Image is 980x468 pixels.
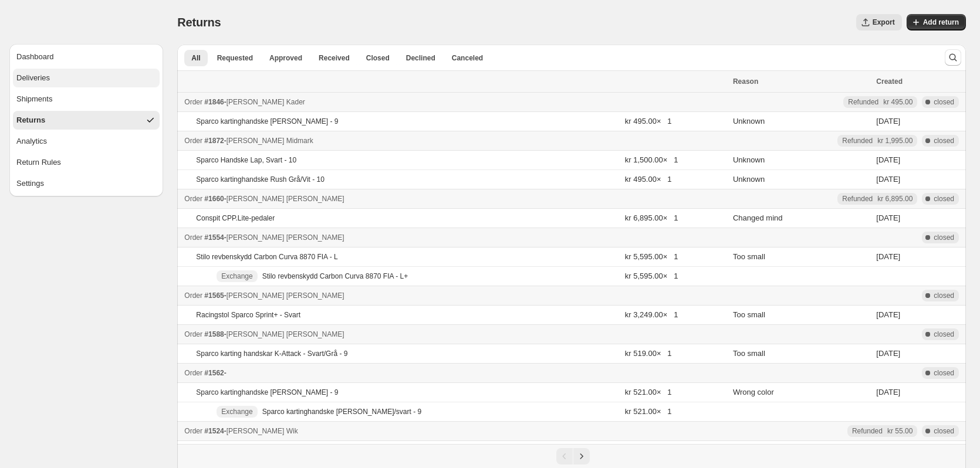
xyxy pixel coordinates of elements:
[729,170,873,189] td: Unknown
[221,407,252,416] span: Exchange
[729,344,873,364] td: Too small
[625,213,678,222] span: kr 6,895.00 × 1
[934,97,954,107] span: closed
[184,367,726,379] div: -
[196,175,325,184] p: Sparco kartinghandske Rush Grå/Vit - 10
[625,117,672,126] span: kr 495.00 × 1
[184,369,202,377] span: Order
[184,232,726,243] div: -
[876,213,900,222] time: Monday, March 31, 2025 at 11:37:18 AM
[184,328,726,340] div: -
[204,427,224,435] span: #1524
[856,14,902,30] button: Export
[184,137,202,145] span: Order
[13,174,160,193] button: Settings
[13,132,160,151] button: Analytics
[184,291,202,300] span: Order
[842,136,913,145] div: Refunded
[184,135,726,147] div: -
[16,51,54,63] div: Dashboard
[227,137,313,145] span: [PERSON_NAME] Midmark
[204,291,224,300] span: #1565
[196,388,338,397] p: Sparco kartinghandske [PERSON_NAME] - 9
[13,48,160,66] button: Dashboard
[876,77,903,86] span: Created
[269,53,302,63] span: Approved
[876,310,900,319] time: Tuesday, March 11, 2025 at 5:46:34 PM
[729,441,873,460] td: Unknown
[729,306,873,325] td: Too small
[934,426,954,436] span: closed
[196,117,338,126] p: Sparco kartinghandske [PERSON_NAME] - 9
[217,53,253,63] span: Requested
[876,388,900,396] time: Friday, February 7, 2025 at 5:23:52 PM
[934,368,954,378] span: closed
[227,427,298,435] span: [PERSON_NAME] Wik
[204,369,224,377] span: #1562
[852,426,913,436] div: Refunded
[876,117,900,126] time: Thursday, August 7, 2025 at 2:10:35 PM
[16,114,45,126] div: Returns
[366,53,390,63] span: Closed
[184,96,726,108] div: -
[625,349,672,358] span: kr 519.00 × 1
[227,98,305,106] span: [PERSON_NAME] Kader
[16,157,61,168] div: Return Rules
[204,195,224,203] span: #1660
[876,175,900,184] time: Wednesday, July 30, 2025 at 6:13:26 PM
[934,194,954,204] span: closed
[177,16,221,29] span: Returns
[729,247,873,267] td: Too small
[625,407,672,416] span: kr 521.00 × 1
[196,310,300,320] p: Racingstol Sparco Sprint+ - Svart
[625,155,678,164] span: kr 1,500.00 × 1
[227,195,344,203] span: [PERSON_NAME] [PERSON_NAME]
[16,93,52,105] div: Shipments
[887,426,913,436] span: kr 55.00
[262,407,421,416] p: Sparco kartinghandske [PERSON_NAME]/svart - 9
[923,18,959,27] span: Add return
[406,53,435,63] span: Declined
[945,49,961,66] button: Search and filter results
[319,53,350,63] span: Received
[204,98,224,106] span: #1846
[934,291,954,300] span: closed
[16,72,50,84] div: Deliveries
[16,135,47,147] div: Analytics
[729,112,873,131] td: Unknown
[196,155,296,165] p: Sparco Handske Lap, Svart - 10
[13,111,160,130] button: Returns
[196,349,347,358] p: Sparco karting handskar K-Attack - Svart/Grå - 9
[876,349,900,358] time: Thursday, February 27, 2025 at 12:07:07 PM
[873,18,895,27] span: Export
[907,14,966,30] button: Add return
[227,330,344,338] span: [PERSON_NAME] [PERSON_NAME]
[848,97,913,107] div: Refunded
[204,233,224,242] span: #1554
[876,155,900,164] time: Wednesday, July 30, 2025 at 6:13:26 PM
[13,69,160,87] button: Deliveries
[227,291,344,300] span: [PERSON_NAME] [PERSON_NAME]
[934,330,954,339] span: closed
[625,175,672,184] span: kr 495.00 × 1
[227,233,344,242] span: [PERSON_NAME] [PERSON_NAME]
[13,153,160,172] button: Return Rules
[177,444,966,468] nav: Pagination
[733,77,758,86] span: Reason
[196,252,337,262] p: Stilo revbenskydd Carbon Curva 8870 FIA - L
[625,310,678,319] span: kr 3,249.00 × 1
[262,272,408,281] p: Stilo revbenskydd Carbon Curva 8870 FIA - L+
[876,252,900,261] time: Tuesday, March 11, 2025 at 6:59:15 PM
[184,233,202,242] span: Order
[877,136,913,145] span: kr 1,995.00
[221,272,252,281] span: Exchange
[842,194,913,204] div: Refunded
[184,427,202,435] span: Order
[16,178,44,189] div: Settings
[729,209,873,228] td: Changed mind
[204,330,224,338] span: #1588
[883,97,913,107] span: kr 495.00
[13,90,160,108] button: Shipments
[184,195,202,203] span: Order
[625,388,672,396] span: kr 521.00 × 1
